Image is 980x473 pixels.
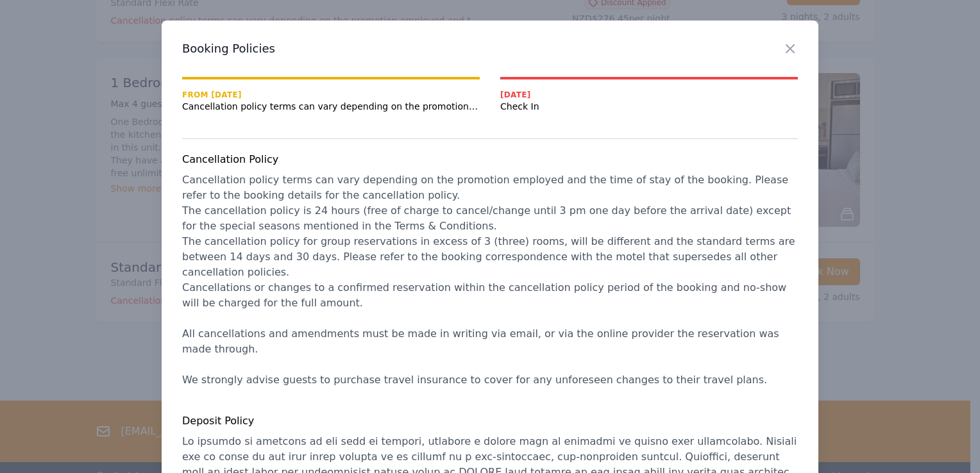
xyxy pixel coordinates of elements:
[500,90,798,100] span: [DATE]
[182,77,798,113] nav: Progress mt-20
[500,100,798,113] span: Check In
[182,41,798,56] h3: Booking Policies
[182,413,798,429] h4: Deposit Policy
[182,100,480,113] span: Cancellation policy terms can vary depending on the promotion employed and the time of stay of th...
[182,152,798,167] h4: Cancellation Policy
[182,174,798,386] span: Cancellation policy terms can vary depending on the promotion employed and the time of stay of th...
[182,90,480,100] span: From [DATE]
